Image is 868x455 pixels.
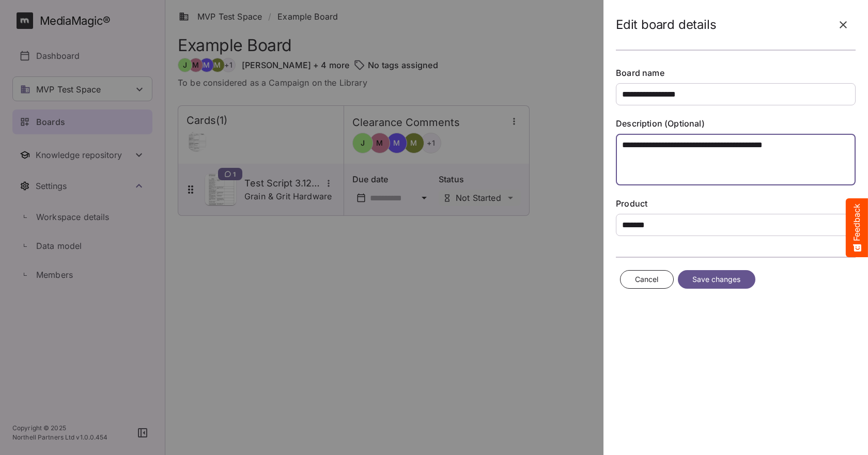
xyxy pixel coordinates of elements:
[616,198,856,210] label: Product
[678,270,755,289] button: Save changes
[635,273,659,286] span: Cancel
[616,18,716,33] h2: Edit board details
[616,118,856,130] label: Description (Optional)
[692,273,741,286] span: Save changes
[616,67,856,79] label: Board name
[846,198,868,257] button: Feedback
[620,270,674,289] button: Cancel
